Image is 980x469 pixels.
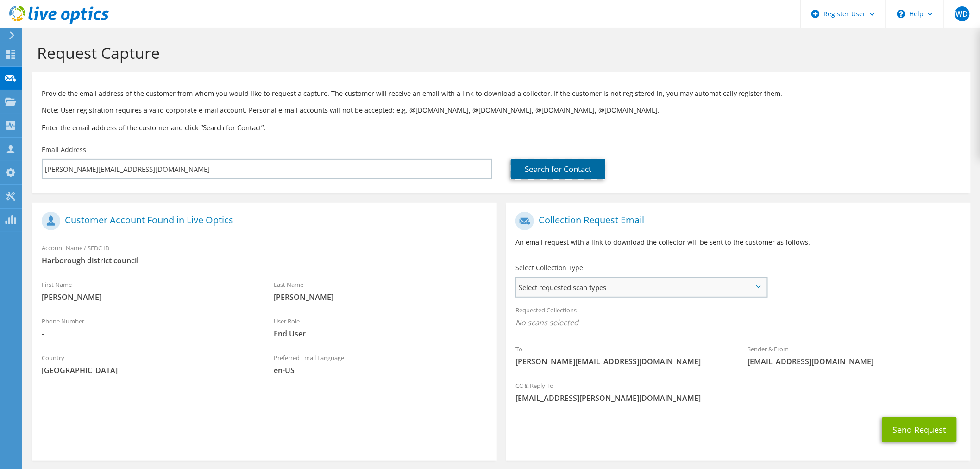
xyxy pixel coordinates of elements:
[882,417,957,442] button: Send Request
[511,159,605,179] a: Search for Contact
[274,365,487,375] span: en-US
[42,365,255,375] span: [GEOGRAPHIC_DATA]
[274,292,487,302] span: [PERSON_NAME]
[42,292,255,302] span: [PERSON_NAME]
[37,43,961,63] h1: Request Capture
[42,329,255,339] span: -
[506,339,738,371] div: To
[748,356,961,367] span: [EMAIL_ADDRESS][DOMAIN_NAME]
[515,356,729,367] span: [PERSON_NAME][EMAIL_ADDRESS][DOMAIN_NAME]
[506,376,971,408] div: CC & Reply To
[42,89,961,99] p: Provide the email address of the customer from whom you would like to request a capture. The cust...
[516,278,766,297] span: Select requested scan types
[42,122,961,133] h3: Enter the email address of the customer and click “Search for Contact”.
[32,238,497,270] div: Account Name / SFDC ID
[42,255,488,266] span: Harborough district council
[42,212,483,230] h1: Customer Account Found in Live Optics
[274,329,487,339] span: End User
[32,311,264,343] div: Phone Number
[264,275,496,307] div: Last Name
[264,348,496,380] div: Preferred Email Language
[515,237,961,247] p: An email request with a link to download the collector will be sent to the customer as follows.
[515,317,961,328] span: No scans selected
[897,10,905,18] svg: \n
[42,145,86,154] label: Email Address
[32,348,264,380] div: Country
[955,6,970,21] span: WD
[32,275,264,307] div: First Name
[738,339,970,371] div: Sender & From
[42,105,961,115] p: Note: User registration requires a valid corporate e-mail account. Personal e-mail accounts will ...
[515,393,961,403] span: [EMAIL_ADDRESS][PERSON_NAME][DOMAIN_NAME]
[506,300,971,335] div: Requested Collections
[515,263,583,273] label: Select Collection Type
[264,311,496,343] div: User Role
[515,212,957,230] h1: Collection Request Email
